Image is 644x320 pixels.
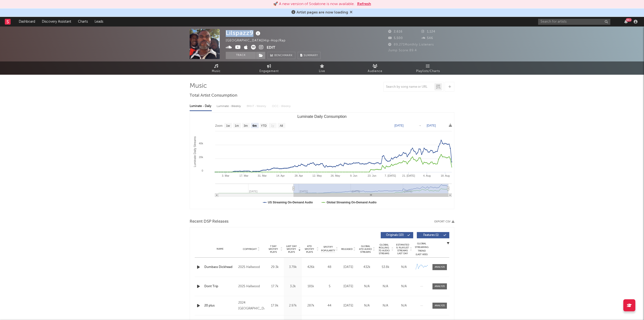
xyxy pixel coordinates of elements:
[388,43,434,46] span: 89,271 Monthly Listeners
[321,245,335,253] span: Spotify Popularity
[226,29,262,37] div: Lilspazz9
[267,265,283,270] div: 29.3k
[416,68,440,74] span: Playlists/Charts
[357,1,371,7] button: Refresh
[204,247,236,251] div: Name
[202,169,203,172] text: 0
[359,303,375,308] div: N/A
[348,61,401,75] a: Audience
[359,265,375,270] div: 432k
[190,219,229,225] span: Recent DSP Releases
[285,284,301,289] div: 3.2k
[258,174,267,177] text: 31. Mar
[268,201,313,204] text: US Streaming On-Demand Audio
[402,174,415,177] text: 21. [DATE]
[321,284,338,289] div: 5
[212,68,221,74] span: Music
[276,174,285,177] text: 14. Apr
[267,245,280,253] span: 7 Day Spotify Plays
[303,284,319,289] div: 181k
[359,284,375,289] div: N/A
[267,303,283,308] div: 17.9k
[222,174,230,177] text: 3. Mar
[396,243,409,255] span: Estimated % Playlist Streams Last Day
[193,136,197,167] text: Luminate Daily Streams
[238,264,264,270] div: 2025 Hallwood
[190,61,243,75] a: Music
[259,68,279,74] span: Engagement
[538,19,610,25] input: Search for artists
[331,174,340,177] text: 26. May
[321,265,338,270] div: 48
[377,243,391,255] span: Global Rolling 7D Audio Streams
[441,174,450,177] text: 18. Aug
[303,303,319,308] div: 287k
[419,124,421,127] text: →
[417,232,449,238] button: Features(1)
[377,265,393,270] div: 53.8k
[396,303,412,308] div: N/A
[401,61,454,75] a: Playlists/Charts
[295,174,303,177] text: 28. Apr
[414,242,429,256] div: Global Streaming Trend (Last 60D)
[226,124,230,127] text: 1w
[199,142,203,145] text: 40k
[368,174,376,177] text: 23. Jun
[252,124,257,127] text: 6m
[350,174,357,177] text: 9. Jun
[381,232,413,238] button: Originals(10)
[385,174,396,177] text: 7. [DATE]
[396,265,412,270] div: N/A
[312,174,322,177] text: 12. May
[274,53,293,59] span: Benchmark
[190,102,212,110] div: Luminate - Daily
[340,265,356,270] div: [DATE]
[285,245,298,253] span: Last Day Spotify Plays
[226,38,291,44] div: [GEOGRAPHIC_DATA] | Hip-Hop/Rap
[280,124,283,127] text: All
[304,54,318,57] span: Summary
[377,284,393,289] div: N/A
[261,124,267,127] text: YTD
[243,248,257,251] span: Copyright
[243,61,296,75] a: Engagement
[215,124,223,127] text: Zoom
[396,284,412,289] div: N/A
[39,17,75,27] a: Discovery Assistant
[388,30,403,33] span: 2,616
[377,303,393,308] div: N/A
[319,68,325,74] span: Live
[297,114,347,119] text: Luminate Daily Consumption
[235,124,239,127] text: 1m
[15,17,39,27] a: Dashboard
[296,11,348,14] span: Artist pages are now loading
[238,300,264,312] div: 2024 [GEOGRAPHIC_DATA]
[388,49,417,52] span: Jump Score: 89.4
[340,284,356,289] div: [DATE]
[91,17,107,27] a: Leads
[434,220,454,223] button: Export CSV
[427,124,436,127] text: [DATE]
[298,52,321,59] button: Summary
[199,156,203,159] text: 20k
[204,303,236,308] a: 20 plus
[267,45,275,51] button: Edit
[204,265,236,270] a: Dumbass Dickhead
[421,37,433,40] span: 546
[359,245,372,253] span: Global ATD Audio Streams
[394,124,404,127] text: [DATE]
[238,284,264,289] div: 2025 Hallwood
[388,37,403,40] span: 5,500
[285,265,301,270] div: 3.79k
[244,124,248,127] text: 3m
[423,174,431,177] text: 4. Aug
[384,234,406,237] span: Originals ( 10 )
[420,234,442,237] span: Features ( 1 )
[296,61,348,75] a: Live
[321,303,338,308] div: 44
[204,284,236,289] a: Dont Trip
[624,20,628,24] button: 99+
